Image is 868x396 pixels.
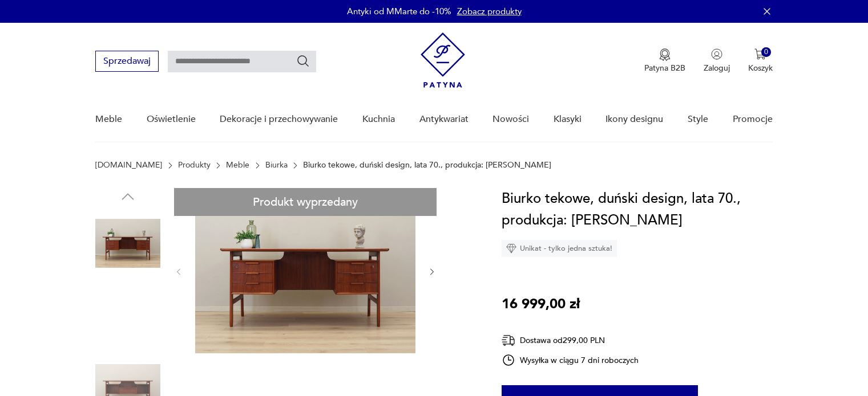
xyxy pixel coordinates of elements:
[95,284,160,349] img: Zdjęcie produktu Biurko tekowe, duński design, lata 70., produkcja: Omann Jun
[502,240,617,257] div: Unikat - tylko jedna sztuka!
[174,188,437,216] div: Produkt wyprzedany
[502,188,773,231] h1: Biurko tekowe, duński design, lata 70., produkcja: [PERSON_NAME]
[492,97,529,141] a: Nowości
[95,58,159,66] a: Sprzedawaj
[220,97,338,141] a: Dekoracje i przechowywanie
[644,48,685,74] a: Ikona medaluPatyna B2B
[95,51,159,72] button: Sprzedawaj
[761,47,771,57] div: 0
[754,48,766,60] img: Ikona koszyka
[704,48,730,74] button: Zaloguj
[659,48,671,61] img: Ikona medalu
[226,161,249,170] a: Meble
[554,97,582,141] a: Klasyki
[644,48,685,74] button: Patyna B2B
[419,97,469,141] a: Antykwariat
[502,353,639,367] div: Wysyłka w ciągu 7 dni roboczych
[733,97,773,141] a: Promocje
[502,333,515,348] img: Ikona dostawy
[748,48,773,74] button: 0Koszyk
[296,54,310,68] button: Szukaj
[704,63,730,74] p: Zaloguj
[95,161,162,170] a: [DOMAIN_NAME]
[688,97,708,141] a: Style
[95,211,160,276] img: Zdjęcie produktu Biurko tekowe, duński design, lata 70., produkcja: Omann Jun
[605,97,663,141] a: Ikony designu
[347,6,451,17] p: Antyki od MMarte do -10%
[748,63,773,74] p: Koszyk
[502,293,580,315] p: 16 999,00 zł
[421,32,465,88] img: Patyna - sklep z meblami i dekoracjami vintage
[95,97,122,141] a: Meble
[711,48,722,60] img: Ikonka użytkownika
[457,6,522,17] a: Zobacz produkty
[303,161,551,170] p: Biurko tekowe, duński design, lata 70., produkcja: [PERSON_NAME]
[644,63,685,74] p: Patyna B2B
[362,97,395,141] a: Kuchnia
[265,161,288,170] a: Biurka
[147,97,196,141] a: Oświetlenie
[506,243,516,254] img: Ikona diamentu
[195,188,415,353] img: Zdjęcie produktu Biurko tekowe, duński design, lata 70., produkcja: Omann Jun
[502,333,639,348] div: Dostawa od 299,00 PLN
[178,161,211,170] a: Produkty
